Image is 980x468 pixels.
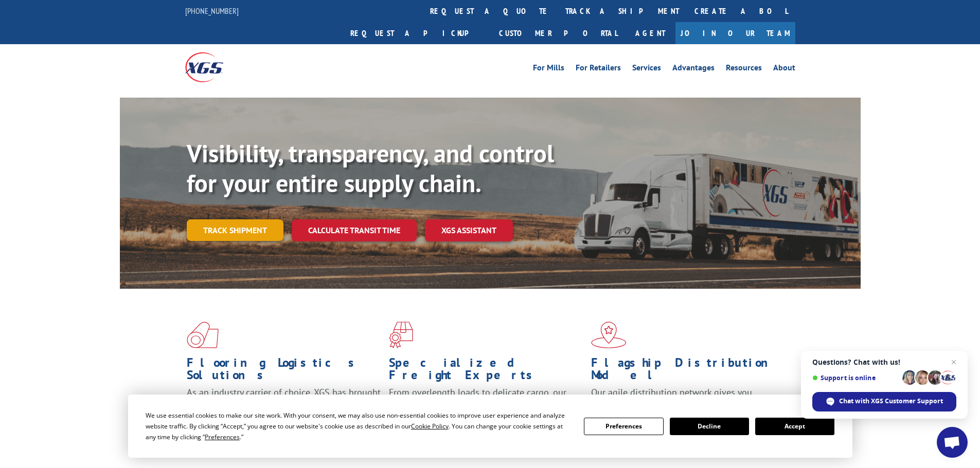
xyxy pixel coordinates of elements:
a: Join Our Team [675,22,795,44]
button: Preferences [584,418,663,435]
div: Chat with XGS Customer Support [812,392,956,411]
p: From overlength loads to delicate cargo, our experienced staff knows the best way to move your fr... [389,386,583,432]
img: xgs-icon-total-supply-chain-intelligence-red [187,322,219,348]
span: Preferences [205,433,240,441]
a: Resources [726,64,762,75]
span: Chat with XGS Customer Support [839,397,943,406]
a: Advantages [672,64,715,75]
img: xgs-icon-focused-on-flooring-red [389,322,413,348]
a: XGS ASSISTANT [425,219,513,241]
h1: Flooring Logistics Solutions [187,357,381,386]
h1: Specialized Freight Experts [389,357,583,386]
a: [PHONE_NUMBER] [185,6,239,16]
button: Accept [755,418,834,435]
a: About [773,64,795,75]
span: Close chat [948,356,960,368]
div: We use essential cookies to make our site work. With your consent, we may also use non-essential ... [146,410,572,442]
a: Track shipment [187,219,283,241]
a: For Mills [533,64,564,75]
span: Questions? Chat with us! [812,358,956,366]
span: Our agile distribution network gives you nationwide inventory management on demand. [591,386,780,410]
b: Visibility, transparency, and control for your entire supply chain. [187,137,554,199]
span: Support is online [812,374,899,382]
a: Services [632,64,661,75]
img: xgs-icon-flagship-distribution-model-red [591,322,627,348]
a: Customer Portal [491,22,625,44]
a: Calculate transit time [292,219,417,241]
a: Request a pickup [343,22,491,44]
span: Cookie Policy [411,422,449,430]
a: Agent [625,22,675,44]
div: Open chat [937,427,968,458]
a: For Retailers [576,64,621,75]
h1: Flagship Distribution Model [591,357,786,386]
button: Decline [670,418,749,435]
div: Cookie Consent Prompt [128,395,852,458]
span: As an industry carrier of choice, XGS has brought innovation and dedication to flooring logistics... [187,386,381,423]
